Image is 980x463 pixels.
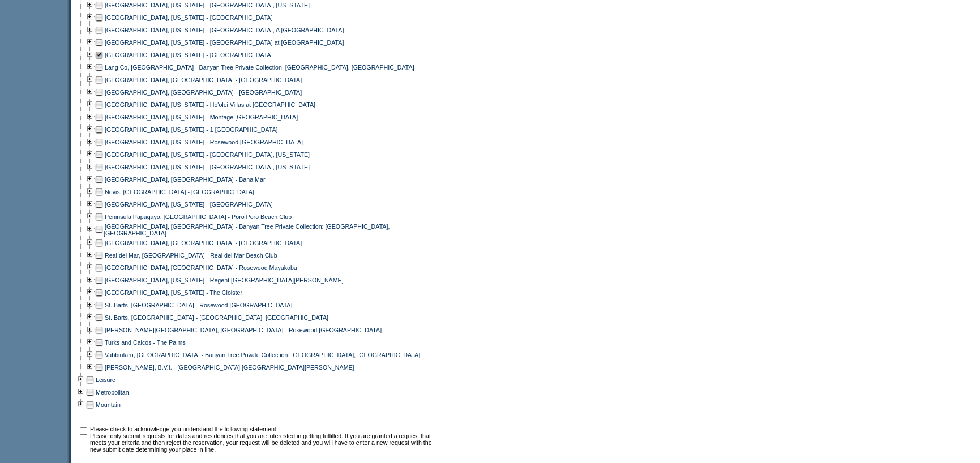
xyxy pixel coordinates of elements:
a: [GEOGRAPHIC_DATA], [US_STATE] - [GEOGRAPHIC_DATA] [105,201,273,208]
a: [GEOGRAPHIC_DATA], [US_STATE] - Montage [GEOGRAPHIC_DATA] [105,114,298,121]
a: [GEOGRAPHIC_DATA], [US_STATE] - 1 [GEOGRAPHIC_DATA] [105,126,278,133]
a: [GEOGRAPHIC_DATA], [US_STATE] - Regent [GEOGRAPHIC_DATA][PERSON_NAME] [105,277,344,284]
a: [GEOGRAPHIC_DATA], [GEOGRAPHIC_DATA] - [GEOGRAPHIC_DATA] [105,239,302,246]
a: [GEOGRAPHIC_DATA], [US_STATE] - [GEOGRAPHIC_DATA], A [GEOGRAPHIC_DATA] [105,27,344,33]
a: [GEOGRAPHIC_DATA], [GEOGRAPHIC_DATA] - Rosewood Mayakoba [105,264,297,271]
a: [GEOGRAPHIC_DATA], [GEOGRAPHIC_DATA] - Baha Mar [105,176,265,183]
a: [GEOGRAPHIC_DATA], [US_STATE] - [GEOGRAPHIC_DATA], [US_STATE] [105,164,310,170]
a: Metropolitan [96,389,129,396]
a: [GEOGRAPHIC_DATA], [US_STATE] - Ho'olei Villas at [GEOGRAPHIC_DATA] [105,101,315,108]
a: St. Barts, [GEOGRAPHIC_DATA] - [GEOGRAPHIC_DATA], [GEOGRAPHIC_DATA] [105,314,328,321]
a: Peninsula Papagayo, [GEOGRAPHIC_DATA] - Poro Poro Beach Club [105,213,292,220]
a: [GEOGRAPHIC_DATA], [GEOGRAPHIC_DATA] - [GEOGRAPHIC_DATA] [105,89,302,96]
a: [PERSON_NAME], B.V.I. - [GEOGRAPHIC_DATA] [GEOGRAPHIC_DATA][PERSON_NAME] [105,364,354,371]
td: Please check to acknowledge you understand the following statement: Please only submit requests f... [90,426,435,453]
a: [GEOGRAPHIC_DATA], [US_STATE] - [GEOGRAPHIC_DATA] [105,14,273,21]
a: [GEOGRAPHIC_DATA], [GEOGRAPHIC_DATA] - [GEOGRAPHIC_DATA] [105,76,302,83]
a: Vabbinfaru, [GEOGRAPHIC_DATA] - Banyan Tree Private Collection: [GEOGRAPHIC_DATA], [GEOGRAPHIC_DATA] [105,351,420,358]
a: [GEOGRAPHIC_DATA], [US_STATE] - The Cloister [105,289,242,296]
a: [GEOGRAPHIC_DATA], [US_STATE] - Rosewood [GEOGRAPHIC_DATA] [105,139,303,145]
a: [GEOGRAPHIC_DATA], [US_STATE] - [GEOGRAPHIC_DATA], [US_STATE] [105,2,310,8]
a: [GEOGRAPHIC_DATA], [US_STATE] - [GEOGRAPHIC_DATA] at [GEOGRAPHIC_DATA] [105,39,344,46]
a: [GEOGRAPHIC_DATA], [US_STATE] - [GEOGRAPHIC_DATA] [105,52,273,58]
a: Turks and Caicos - The Palms [105,339,186,346]
a: Leisure [96,376,115,383]
a: Mountain [96,401,121,408]
a: [PERSON_NAME][GEOGRAPHIC_DATA], [GEOGRAPHIC_DATA] - Rosewood [GEOGRAPHIC_DATA] [105,327,382,333]
a: [GEOGRAPHIC_DATA], [GEOGRAPHIC_DATA] - Banyan Tree Private Collection: [GEOGRAPHIC_DATA], [GEOGRA... [104,223,390,237]
a: [GEOGRAPHIC_DATA], [US_STATE] - [GEOGRAPHIC_DATA], [US_STATE] [105,151,310,158]
a: Lang Co, [GEOGRAPHIC_DATA] - Banyan Tree Private Collection: [GEOGRAPHIC_DATA], [GEOGRAPHIC_DATA] [105,64,414,71]
a: Real del Mar, [GEOGRAPHIC_DATA] - Real del Mar Beach Club [105,252,277,259]
a: Nevis, [GEOGRAPHIC_DATA] - [GEOGRAPHIC_DATA] [105,188,254,195]
a: St. Barts, [GEOGRAPHIC_DATA] - Rosewood [GEOGRAPHIC_DATA] [105,302,292,308]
